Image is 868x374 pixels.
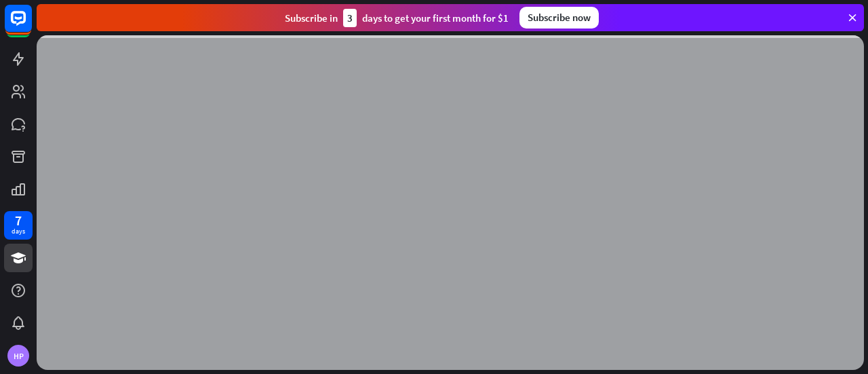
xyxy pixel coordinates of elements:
[15,214,22,227] div: 7
[4,211,33,240] a: 7 days
[285,9,509,27] div: Subscribe in days to get your first month for $1
[12,227,25,236] div: days
[343,9,357,27] div: 3
[7,345,29,367] div: HP
[519,7,599,29] div: Subscribe now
